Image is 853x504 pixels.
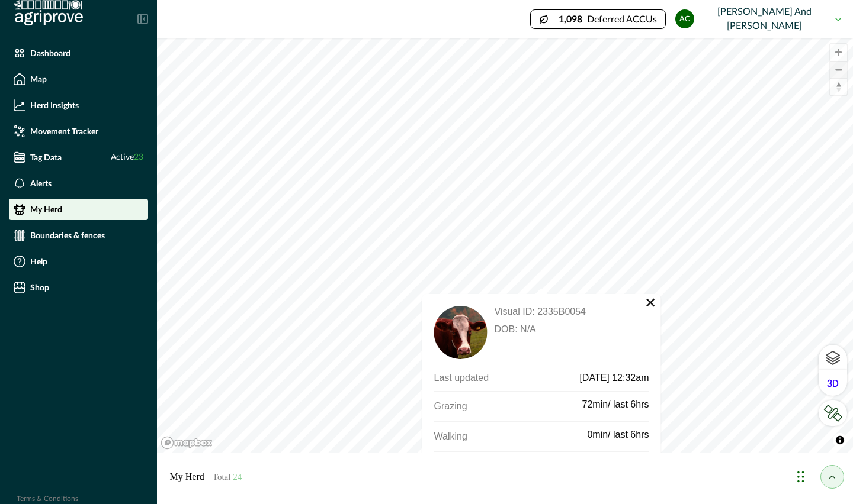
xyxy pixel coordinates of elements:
[434,372,531,384] p: Last updated
[9,69,148,90] a: Map
[9,147,148,168] a: Tag DataActive23
[9,225,148,246] a: Boundaries & fences
[434,399,582,414] p: Grazing
[111,151,143,164] span: Active
[830,78,847,95] button: Reset bearing to north
[30,75,47,84] p: Map
[645,296,656,308] button: Close popup
[530,372,649,384] p: [DATE] 12:32am
[434,306,488,359] img: default_cow.png
[823,405,842,422] img: LkRIKP7pqK064DBUf7vatyaj0RnXiK+1zEGAAAAAElFTkSuQmCC
[833,433,847,447] button: Toggle attribution
[30,231,105,240] p: Boundaries & fences
[830,44,847,61] button: Zoom in
[495,324,586,335] p: DOB: N/A
[134,153,143,161] span: 23
[830,62,847,78] span: Zoom out
[9,199,148,220] a: My Herd
[9,251,148,272] a: Help
[157,38,853,453] canvas: Map
[587,429,649,441] p: 0min/ last 6hrs
[587,15,657,24] p: Deferred ACCUs
[582,399,649,411] p: 72min/ last 6hrs
[794,447,853,504] iframe: Chat Widget
[9,121,148,142] a: Movement Tracker
[30,101,79,110] p: Herd Insights
[495,306,586,318] p: Visual ID: 2335B0054
[30,257,47,266] p: Help
[434,429,588,444] p: Walking
[9,277,148,298] a: Shop
[9,95,148,116] a: Herd Insights
[9,43,148,64] a: Dashboard
[830,61,847,78] button: Zoom out
[30,179,52,188] p: Alerts
[233,472,242,482] span: 24
[9,173,148,194] a: Alerts
[30,205,62,214] p: My Herd
[30,127,98,136] p: Movement Tracker
[559,15,582,24] p: 1,098
[17,495,78,502] a: Terms & Conditions
[30,49,70,58] p: Dashboard
[30,153,62,162] p: Tag Data
[30,283,49,292] p: Shop
[161,436,213,450] a: Mapbox logo
[213,472,242,482] span: Total
[797,459,804,495] div: Drag
[170,470,242,484] p: My Herd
